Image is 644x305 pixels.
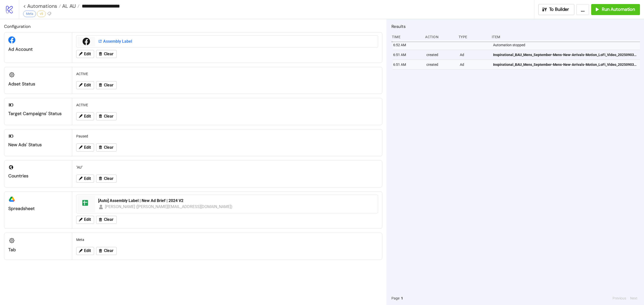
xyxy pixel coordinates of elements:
[629,295,639,301] button: Next
[76,216,94,224] button: Edit
[61,4,79,9] a: AL AU
[37,11,46,17] div: v5
[391,295,399,301] span: Page
[104,176,113,181] span: Clear
[104,114,113,119] span: Clear
[459,60,489,69] div: Ad
[549,7,569,12] span: To Builder
[493,62,638,67] span: Inspirational_BAU_Mens_September-Mens-New-Arrivals-Motion_LoFi_Video_20250903_AU
[96,143,117,151] button: Clear
[76,81,94,89] button: Edit
[98,198,375,204] div: [Auto] Assembly Label | New Ad Brief | 2024 V2
[576,4,589,15] button: ...
[8,142,68,148] div: New Ads' Status
[74,69,380,79] div: ACTIVE
[538,4,575,15] button: To Builder
[602,7,635,12] span: Run Automation
[391,32,421,42] div: Time
[458,32,488,42] div: Type
[74,163,380,172] div: "AU"
[104,52,113,56] span: Clear
[76,175,94,183] button: Edit
[96,175,117,183] button: Clear
[76,50,94,58] button: Edit
[84,217,91,222] span: Edit
[493,52,638,58] span: Inspirational_BAU_Mens_September-Mens-New-Arrivals-Motion_LoFi_Video_20250903_AU
[96,112,117,120] button: Clear
[4,23,382,30] h2: Configuration
[611,295,628,301] button: Previous
[23,11,36,17] div: Meta
[591,4,640,15] button: Run Automation
[76,112,94,120] button: Edit
[104,145,113,150] span: Clear
[491,32,640,42] div: Item
[399,295,405,301] button: 1
[493,50,638,60] a: Inspirational_BAU_Mens_September-Mens-New-Arrivals-Motion_LoFi_Video_20250903_AU
[61,3,76,9] span: AL AU
[84,114,91,119] span: Edit
[74,131,380,141] div: Paused
[8,173,68,179] div: Countries
[84,52,91,56] span: Edit
[76,143,94,151] button: Edit
[84,83,91,87] span: Edit
[23,4,61,9] a: < Automations
[8,46,68,52] div: Ad Account
[393,60,422,69] div: 6:51 AM
[8,206,68,212] div: Spreadsheet
[74,100,380,110] div: ACTIVE
[104,83,113,87] span: Clear
[8,111,68,117] div: Target Campaigns' Status
[96,50,117,58] button: Clear
[105,204,233,210] div: [PERSON_NAME] ([PERSON_NAME][EMAIL_ADDRESS][DOMAIN_NAME])
[493,40,641,50] div: Automation stopped
[426,60,456,69] div: created
[84,248,91,253] span: Edit
[76,247,94,255] button: Edit
[459,50,489,60] div: Ad
[425,32,454,42] div: Action
[96,216,117,224] button: Clear
[493,60,638,69] a: Inspirational_BAU_Mens_September-Mens-New-Arrivals-Motion_LoFi_Video_20250903_AU
[393,50,422,60] div: 6:51 AM
[104,248,113,253] span: Clear
[96,81,117,89] button: Clear
[8,247,68,253] div: Tab
[84,176,91,181] span: Edit
[84,145,91,150] span: Edit
[391,23,640,30] h2: Results
[96,247,117,255] button: Clear
[426,50,456,60] div: created
[98,39,375,44] div: Assembly Label
[104,217,113,222] span: Clear
[8,81,68,87] div: Adset Status
[74,235,380,244] div: Meta
[393,40,422,50] div: 6:52 AM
